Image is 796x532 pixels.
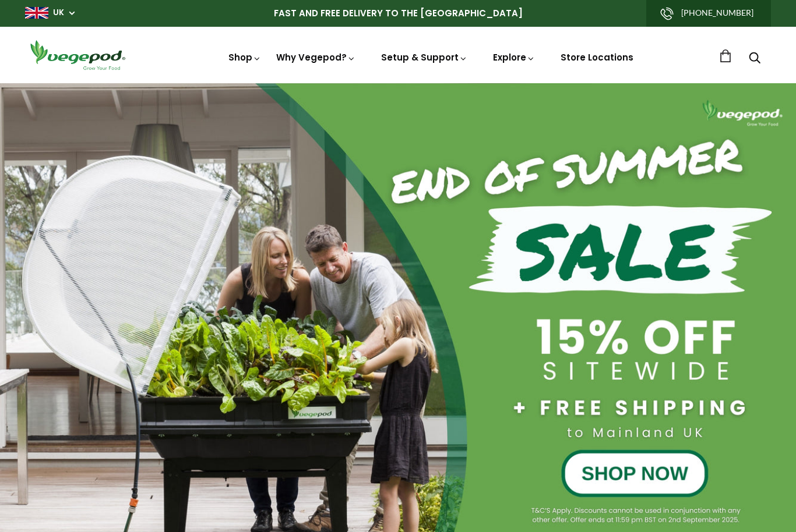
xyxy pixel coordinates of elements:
a: Store Locations [561,51,633,63]
img: gb_large.png [25,7,48,19]
a: Why Vegepod? [276,51,355,63]
a: Explore [493,51,535,63]
a: UK [53,7,64,19]
a: Shop [228,51,261,63]
a: Search [749,53,760,65]
a: Setup & Support [381,51,467,63]
img: Vegepod [25,38,130,72]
